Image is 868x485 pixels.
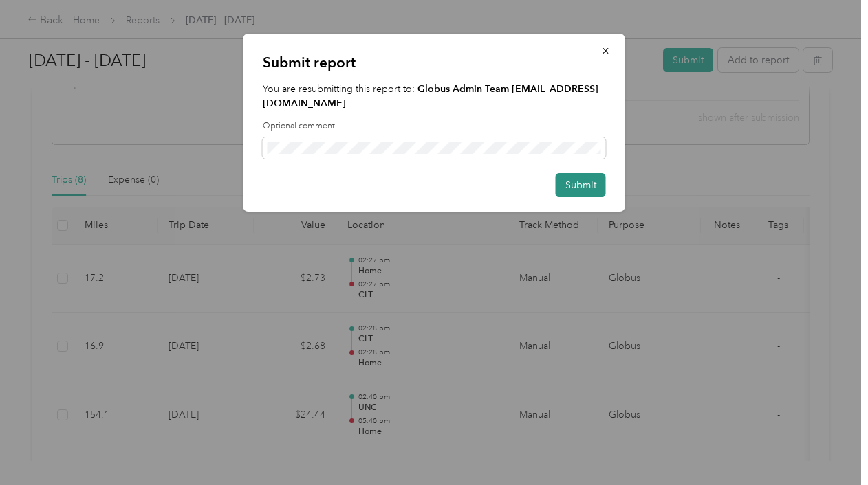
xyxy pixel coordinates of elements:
[263,83,598,109] strong: Globus Admin Team [EMAIL_ADDRESS][DOMAIN_NAME]
[263,120,606,133] label: Optional comment
[791,408,868,485] iframe: Everlance-gr Chat Button Frame
[263,82,606,111] p: You are resubmitting this report to:
[263,53,606,72] p: Submit report
[556,173,606,197] button: Submit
